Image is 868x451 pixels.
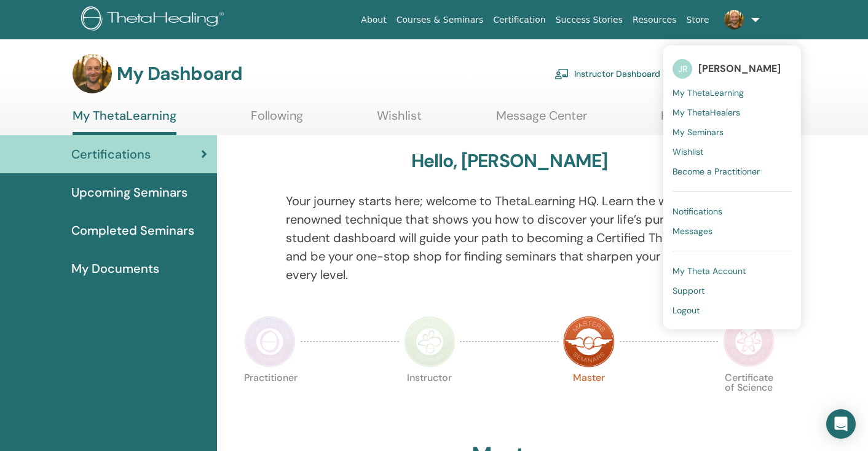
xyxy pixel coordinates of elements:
[411,150,608,172] h3: Hello, [PERSON_NAME]
[673,300,792,320] a: Logout
[673,87,744,98] span: My ThetaLearning
[286,192,733,284] p: Your journey starts here; welcome to ThetaLearning HQ. Learn the world-renowned technique that sh...
[673,122,792,142] a: My Seminars
[682,9,714,31] a: Store
[628,9,682,31] a: Resources
[117,63,242,85] h3: My Dashboard
[392,9,489,31] a: Courses & Seminars
[673,55,792,83] a: JR[PERSON_NAME]
[723,316,775,367] img: Certificate of Science
[673,166,760,177] span: Become a Practitioner
[673,265,746,276] span: My Theta Account
[71,145,151,163] span: Certifications
[554,60,660,87] a: Instructor Dashboard
[81,6,228,34] img: logo.png
[244,316,296,367] img: Practitioner
[673,127,724,138] span: My Seminars
[563,316,615,367] img: Master
[673,59,692,79] span: JR
[404,316,456,367] img: Instructor
[661,108,760,132] a: Help & Resources
[673,281,792,300] a: Support
[673,107,740,118] span: My ThetaHealers
[554,68,569,79] img: chalkboard-teacher.svg
[551,9,628,31] a: Success Stories
[723,373,775,425] p: Certificate of Science
[71,221,194,240] span: Completed Seminars
[673,206,722,217] span: Notifications
[356,9,391,31] a: About
[673,142,792,162] a: Wishlist
[251,108,303,132] a: Following
[826,409,856,439] div: Open Intercom Messenger
[404,373,456,425] p: Instructor
[71,183,187,202] span: Upcoming Seminars
[244,373,296,425] p: Practitioner
[73,54,112,93] img: default.jpg
[563,373,615,425] p: Master
[673,221,792,241] a: Messages
[673,202,792,221] a: Notifications
[377,108,422,132] a: Wishlist
[673,305,700,316] span: Logout
[673,162,792,181] a: Become a Practitioner
[488,9,550,31] a: Certification
[724,10,744,29] img: default.jpg
[673,225,712,237] span: Messages
[71,259,159,278] span: My Documents
[73,108,176,135] a: My ThetaLearning
[698,62,781,75] span: [PERSON_NAME]
[673,83,792,103] a: My ThetaLearning
[496,108,587,132] a: Message Center
[673,261,792,281] a: My Theta Account
[673,285,704,296] span: Support
[673,146,703,157] span: Wishlist
[673,103,792,122] a: My ThetaHealers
